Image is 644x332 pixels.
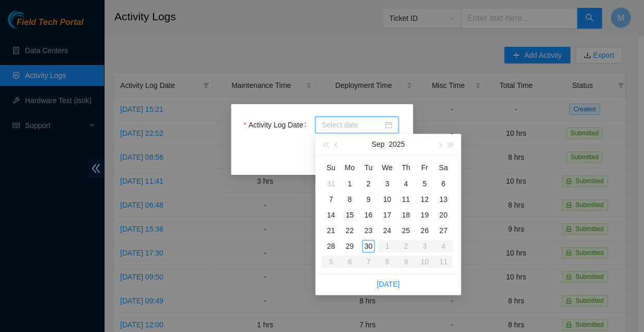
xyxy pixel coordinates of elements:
[321,207,340,223] td: 2025-09-14
[359,223,378,238] td: 2025-09-23
[321,238,340,254] td: 2025-09-28
[434,207,453,223] td: 2025-09-20
[437,177,449,190] div: 6
[343,177,356,190] div: 1
[362,177,375,190] div: 2
[362,224,375,237] div: 23
[437,209,449,221] div: 20
[340,207,359,223] td: 2025-09-15
[378,176,396,191] td: 2025-09-03
[396,176,415,191] td: 2025-09-04
[343,224,356,237] div: 22
[400,224,412,237] div: 25
[359,207,378,223] td: 2025-09-16
[381,193,393,206] div: 10
[321,223,340,238] td: 2025-09-21
[418,209,431,221] div: 19
[340,176,359,191] td: 2025-09-01
[396,223,415,238] td: 2025-09-25
[418,193,431,206] div: 12
[321,176,340,191] td: 2025-08-31
[325,177,337,190] div: 31
[359,238,378,254] td: 2025-09-30
[434,223,453,238] td: 2025-09-27
[325,209,337,221] div: 14
[343,209,356,221] div: 15
[343,240,356,252] div: 29
[434,159,453,176] th: Sa
[325,240,337,252] div: 28
[325,224,337,237] div: 21
[415,191,434,207] td: 2025-09-12
[415,176,434,191] td: 2025-09-05
[400,209,412,221] div: 18
[340,159,359,176] th: Mo
[321,119,383,131] input: Activity Log Date
[343,193,356,206] div: 8
[362,209,375,221] div: 16
[359,176,378,191] td: 2025-09-02
[325,193,337,206] div: 7
[362,193,375,206] div: 9
[359,159,378,176] th: Tu
[415,223,434,238] td: 2025-09-26
[362,240,375,252] div: 30
[243,117,310,133] label: Activity Log Date
[321,159,340,176] th: Su
[437,193,449,206] div: 13
[359,191,378,207] td: 2025-09-09
[340,238,359,254] td: 2025-09-29
[396,207,415,223] td: 2025-09-18
[434,176,453,191] td: 2025-09-06
[396,191,415,207] td: 2025-09-11
[400,193,412,206] div: 11
[381,209,393,221] div: 17
[418,177,431,190] div: 5
[415,159,434,176] th: Fr
[377,280,400,288] a: [DATE]
[381,177,393,190] div: 3
[371,134,384,155] button: Sep
[418,224,431,237] div: 26
[381,224,393,237] div: 24
[434,191,453,207] td: 2025-09-13
[389,134,405,155] button: 2025
[378,159,396,176] th: We
[321,191,340,207] td: 2025-09-07
[378,191,396,207] td: 2025-09-10
[340,223,359,238] td: 2025-09-22
[378,207,396,223] td: 2025-09-17
[378,223,396,238] td: 2025-09-24
[396,159,415,176] th: Th
[340,191,359,207] td: 2025-09-08
[415,207,434,223] td: 2025-09-19
[400,177,412,190] div: 4
[437,224,449,237] div: 27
